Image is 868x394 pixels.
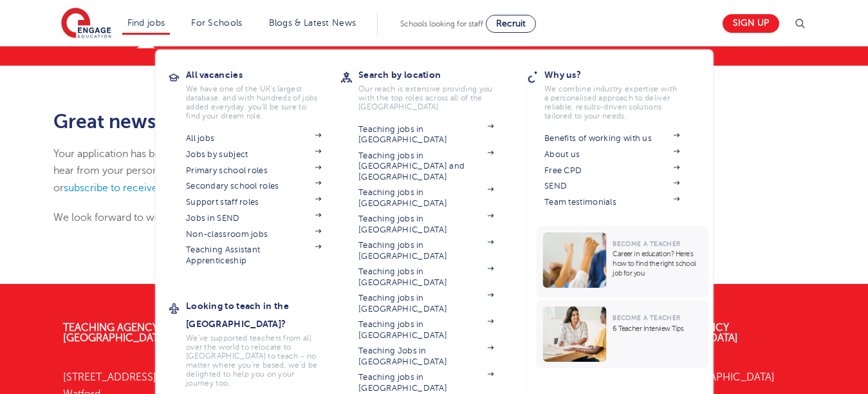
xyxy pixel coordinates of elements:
[186,197,321,207] a: Support staff roles
[186,245,321,266] a: Teaching Assistant Apprenticeship
[186,229,321,239] a: Non-classroom jobs
[723,14,779,33] a: Sign up
[400,19,483,28] span: Schools looking for staff
[613,314,680,321] span: Become a Teacher
[536,300,712,368] a: Become a Teacher6 Teacher Interview Tips
[613,324,702,333] p: 6 Teacher Interview Tips
[486,15,536,33] a: Recruit
[358,240,494,261] a: Teaching jobs in [GEOGRAPHIC_DATA]
[186,84,321,120] p: We have one of the UK's largest database. and with hundreds of jobs added everyday. you'll be sur...
[358,66,513,111] a: Search by locationOur reach is extensive providing you with the top roles across all of the [GEOG...
[358,346,494,367] a: Teaching Jobs in [GEOGRAPHIC_DATA]
[544,133,679,144] a: Benefits of working with us
[544,66,699,120] a: Why us?We combine industry expertise with a personalised approach to deliver reliable, results-dr...
[53,145,555,196] p: Your application has been submitted and our team will get right to work matching you to this role...
[358,66,513,84] h3: Search by location
[358,124,494,145] a: Teaching jobs in [GEOGRAPHIC_DATA]
[53,209,555,226] p: We look forward to working with you!
[186,149,321,160] a: Jobs by subject
[64,182,259,194] a: subscribe to receive updates from Engage
[186,66,340,120] a: All vacanciesWe have one of the UK's largest database. and with hundreds of jobs added everyday. ...
[544,84,679,120] p: We combine industry expertise with a personalised approach to deliver reliable, results-driven so...
[544,165,679,176] a: Free CPD
[358,151,494,182] a: Teaching jobs in [GEOGRAPHIC_DATA] and [GEOGRAPHIC_DATA]
[544,66,699,84] h3: Why us?
[186,66,340,84] h3: All vacancies
[191,18,242,28] a: For Schools
[186,133,321,144] a: All jobs
[186,333,321,388] p: We've supported teachers from all over the world to relocate to [GEOGRAPHIC_DATA] to teach - no m...
[358,267,494,288] a: Teaching jobs in [GEOGRAPHIC_DATA]
[544,149,679,160] a: About us
[186,165,321,176] a: Primary school roles
[536,226,712,297] a: Become a TeacherCareer in education? Here’s how to find the right school job for you
[127,18,165,28] a: Find jobs
[186,297,340,388] a: Looking to teach in the [GEOGRAPHIC_DATA]?We've supported teachers from all over the world to rel...
[358,293,494,314] a: Teaching jobs in [GEOGRAPHIC_DATA]
[358,319,494,341] a: Teaching jobs in [GEOGRAPHIC_DATA]
[496,19,526,28] span: Recruit
[358,372,494,393] a: Teaching jobs in [GEOGRAPHIC_DATA]
[358,187,494,209] a: Teaching jobs in [GEOGRAPHIC_DATA]
[186,213,321,223] a: Jobs in SEND
[358,214,494,235] a: Teaching jobs in [GEOGRAPHIC_DATA]
[613,240,680,247] span: Become a Teacher
[269,18,356,28] a: Blogs & Latest News
[63,322,167,344] a: Teaching Agency [GEOGRAPHIC_DATA]
[61,8,111,40] img: Engage Education
[544,197,679,207] a: Team testimonials
[186,181,321,191] a: Secondary school roles
[358,84,494,111] p: Our reach is extensive providing you with the top roles across all of the [GEOGRAPHIC_DATA]
[544,181,679,191] a: SEND
[186,297,340,333] h3: Looking to teach in the [GEOGRAPHIC_DATA]?
[53,111,555,133] h2: Great news!
[613,249,702,278] p: Career in education? Here’s how to find the right school job for you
